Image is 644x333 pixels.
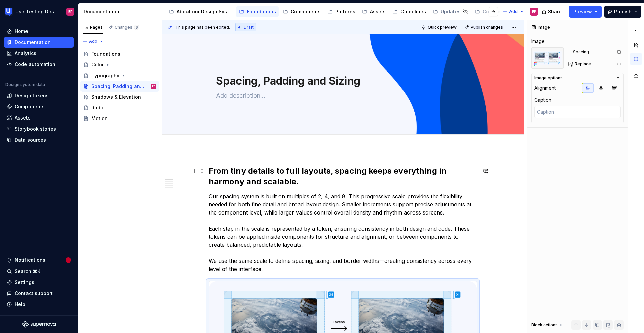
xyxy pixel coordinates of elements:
[573,49,589,55] div: Spacing
[604,6,641,18] button: Publish
[566,59,594,69] button: Replace
[548,8,562,15] span: Share
[509,9,518,14] span: Add
[91,94,141,100] div: Shadows & Elevation
[15,126,56,132] div: Storybook stories
[91,51,120,57] div: Foundations
[15,28,28,35] div: Home
[531,320,564,330] div: Block actions
[115,25,139,30] div: Changes
[177,8,232,15] div: About our Design System
[80,49,159,124] div: Page tree
[15,257,45,264] div: Notifications
[15,137,46,143] div: Data sources
[370,8,386,15] div: Assets
[419,22,460,32] button: Quick preview
[80,59,159,70] a: Color
[66,257,71,263] span: 1
[80,113,159,124] a: Motion
[573,8,592,15] span: Preview
[15,39,51,46] div: Documentation
[244,25,254,30] span: Draft
[4,277,74,288] a: Settings
[80,70,159,81] a: Typography
[236,6,279,17] a: Foundations
[215,73,468,89] textarea: Spacing, Padding and Sizing
[80,102,159,113] a: Radii
[15,103,45,110] div: Components
[83,25,103,30] div: Pages
[15,290,53,297] div: Contact support
[15,50,36,57] div: Analytics
[4,59,74,70] a: Code automation
[80,37,106,46] button: Add
[15,8,58,15] div: UserTesting Design System
[335,8,355,15] div: Patterns
[471,25,503,30] span: Publish changes
[247,8,276,15] div: Foundations
[534,75,621,81] button: Image options
[91,104,103,111] div: Radii
[501,7,526,16] button: Add
[91,72,119,79] div: Typography
[89,39,97,44] span: Add
[84,8,159,15] div: Documentation
[91,115,108,122] div: Motion
[80,49,159,59] a: Foundations
[91,61,104,68] div: Color
[209,192,477,273] p: Our spacing system is built on multiples of 2, 4, and 8. This progressive scale provides the flex...
[400,8,426,15] div: Guidelines
[1,4,76,19] button: UserTesting Design SystemEP
[4,266,74,277] button: Search ⌘K
[534,97,551,103] div: Caption
[390,6,429,17] a: Guidelines
[4,90,74,101] a: Design tokens
[22,321,56,328] a: Supernova Logo
[91,83,147,90] div: Spacing, Padding and Sizing
[430,6,471,17] a: Updates
[209,165,477,187] h2: From tiny details to full layouts, spacing keeps everything in harmony and scalable.
[134,25,139,30] span: 6
[175,25,230,30] span: This page has been edited.
[569,6,602,18] button: Preview
[152,83,155,90] div: EP
[5,8,13,16] img: 41adf70f-fc1c-4662-8e2d-d2ab9c673b1b.png
[4,101,74,112] a: Components
[166,5,499,18] div: Page tree
[4,288,74,299] button: Contact support
[15,114,31,121] div: Assets
[15,301,25,308] div: Help
[534,75,563,81] div: Image options
[80,92,159,102] a: Shadows & Elevation
[4,255,74,266] button: Notifications1
[5,82,45,87] div: Design system data
[15,279,34,286] div: Settings
[15,268,40,275] div: Search ⌘K
[80,81,159,92] a: Spacing, Padding and SizingEP
[4,112,74,123] a: Assets
[472,6,543,17] a: Composable Patterns
[534,85,556,91] div: Alignment
[4,299,74,310] button: Help
[462,22,506,32] button: Publish changes
[15,92,49,99] div: Design tokens
[166,6,235,17] a: About our Design System
[359,6,388,17] a: Assets
[538,6,566,18] button: Share
[4,135,74,145] a: Data sources
[68,9,73,14] div: EP
[4,124,74,134] a: Storybook stories
[4,37,74,48] a: Documentation
[15,61,55,68] div: Code automation
[614,8,632,15] span: Publish
[428,25,457,30] span: Quick preview
[291,8,321,15] div: Components
[575,61,591,67] span: Replace
[325,6,358,17] a: Patterns
[280,6,323,17] a: Components
[4,26,74,37] a: Home
[531,47,563,69] img: 4957005a-9b1a-46fa-bd6e-4765bc143ef7.png
[4,48,74,59] a: Analytics
[441,8,461,15] div: Updates
[532,9,536,14] div: EP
